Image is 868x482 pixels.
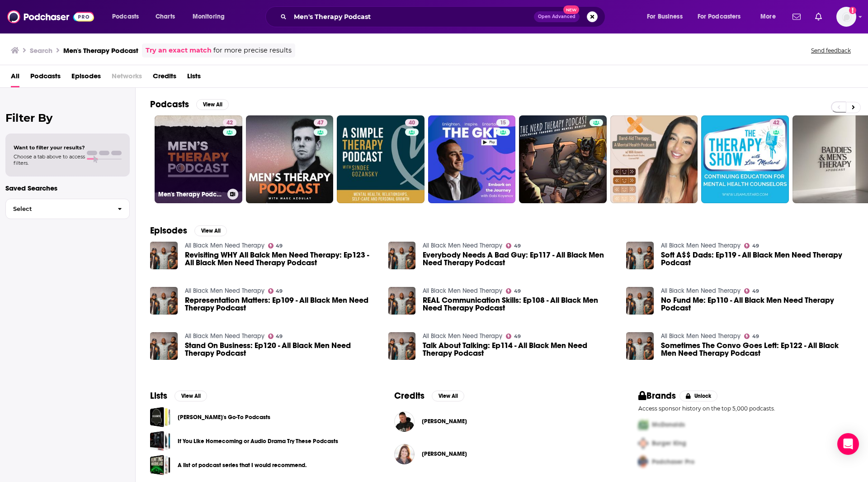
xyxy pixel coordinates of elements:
button: Show profile menu [836,7,856,27]
span: 49 [276,244,283,248]
a: All Black Men Need Therapy [661,287,741,295]
button: View All [194,225,227,236]
a: Talk About Talking: Ep114 - All Black Men Need Therapy Podcast [423,342,615,357]
a: 49 [268,334,283,339]
a: All Black Men Need Therapy [185,287,264,295]
button: Rich HopkinsRich Hopkins [394,407,609,436]
a: Representation Matters: Ep109 - All Black Men Need Therapy Podcast [150,287,178,315]
span: REAL Communication Skills: Ep108 - All Black Men Need Therapy Podcast [423,296,615,312]
a: 49 [744,288,759,294]
button: Open AdvancedNew [534,11,580,22]
span: Logged in as AtriaBooks [836,7,856,27]
span: Open Advanced [538,14,576,19]
a: All Black Men Need Therapy [423,242,502,249]
span: 49 [514,244,521,248]
span: Choose a tab above to access filters. [14,153,85,166]
a: Show notifications dropdown [811,9,826,24]
img: Sometimes The Convo Goes Left: Ep122 - All Black Men Need Therapy Podcast [626,332,654,360]
button: Jill StoddardJill Stoddard [394,439,609,468]
a: Tommy's Go-To Podcasts [150,407,170,427]
button: Send feedback [808,47,854,54]
div: Search podcasts, credits, & more... [274,6,614,27]
img: Third Pro Logo [635,453,652,471]
a: 40 [405,119,419,126]
h3: Men's Therapy Podcast [63,46,138,55]
input: Search podcasts, credits, & more... [290,10,534,24]
p: Access sponsor history on the top 5,000 podcasts. [638,405,854,412]
a: Jill Stoddard [394,444,415,464]
a: Talk About Talking: Ep114 - All Black Men Need Therapy Podcast [388,332,416,360]
div: Open Intercom Messenger [837,433,859,455]
button: View All [432,391,464,401]
a: ListsView All [150,390,207,401]
img: Soft A$$ Dads: Ep119 - All Black Men Need Therapy Podcast [626,242,654,269]
a: 42 [701,115,789,203]
span: 42 [773,119,779,128]
span: Podcasts [112,10,139,23]
button: Unlock [679,391,718,401]
span: Select [6,206,110,212]
span: Networks [112,69,142,87]
a: No Fund Me: Ep110 - All Black Men Need Therapy Podcast [661,296,854,312]
img: User Profile [836,7,856,27]
a: 49 [268,243,283,248]
a: 49 [744,243,759,248]
span: For Podcasters [698,10,741,23]
span: 49 [752,244,759,248]
span: 49 [514,289,521,293]
a: If You Like Homecoming or Audio Drama Try These Podcasts [150,431,170,451]
a: Revisiting WHY All Balck Men Need Therapy: Ep123 - All Black Men Need Therapy Podcast [185,251,377,267]
h3: Men's Therapy Podcast [158,191,224,198]
span: [PERSON_NAME] [422,418,467,425]
span: 42 [226,119,233,128]
button: open menu [186,10,236,24]
span: 49 [276,289,283,293]
img: Stand On Business: Ep120 - All Black Men Need Therapy Podcast [150,332,178,360]
a: A list of podcast series that I would recommend. [178,460,307,470]
a: Credits [153,69,176,87]
img: Revisiting WHY All Balck Men Need Therapy: Ep123 - All Black Men Need Therapy Podcast [150,242,178,269]
span: 15 [500,119,506,128]
button: View All [175,391,207,401]
a: [PERSON_NAME]'s Go-To Podcasts [178,412,270,422]
button: open menu [692,10,754,24]
a: CreditsView All [394,390,464,401]
button: open menu [106,10,151,24]
a: A list of podcast series that I would recommend. [150,455,170,475]
a: Charts [150,10,180,24]
button: Select [5,199,130,219]
span: More [760,10,776,23]
a: Rich Hopkins [394,411,415,432]
a: PodcastsView All [150,99,229,110]
a: Episodes [71,69,101,87]
button: open menu [641,10,694,24]
h3: Search [30,46,52,55]
span: 49 [752,289,759,293]
a: Sometimes The Convo Goes Left: Ep122 - All Black Men Need Therapy Podcast [661,342,854,357]
h2: Credits [394,390,425,401]
a: Representation Matters: Ep109 - All Black Men Need Therapy Podcast [185,296,377,312]
a: Everybody Needs A Bad Guy: Ep117 - All Black Men Need Therapy Podcast [388,242,416,269]
a: Rich Hopkins [422,418,467,425]
img: Second Pro Logo [635,434,652,453]
button: View All [196,99,229,110]
a: If You Like Homecoming or Audio Drama Try These Podcasts [178,436,338,446]
a: EpisodesView All [150,225,227,236]
a: REAL Communication Skills: Ep108 - All Black Men Need Therapy Podcast [388,287,416,315]
a: All Black Men Need Therapy [661,242,741,249]
a: Stand On Business: Ep120 - All Black Men Need Therapy Podcast [185,342,377,357]
a: All Black Men Need Therapy [423,287,502,295]
a: 15 [428,115,516,203]
a: Podcasts [30,69,61,87]
a: Soft A$$ Dads: Ep119 - All Black Men Need Therapy Podcast [661,251,854,267]
svg: Add a profile image [849,7,856,14]
span: 47 [317,119,324,128]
